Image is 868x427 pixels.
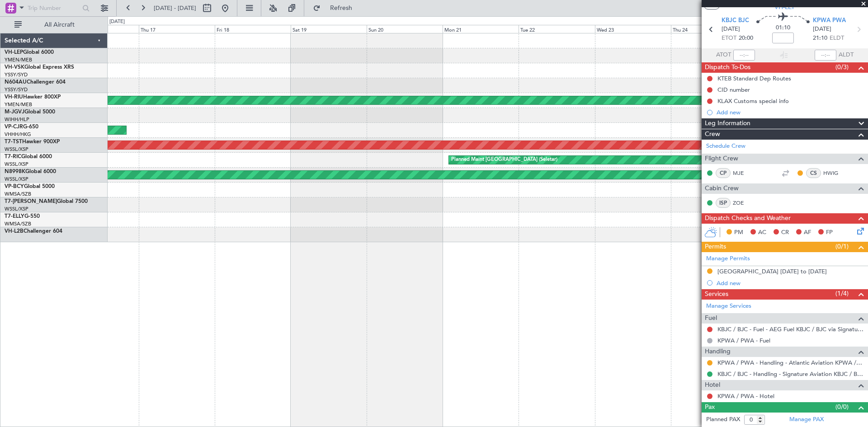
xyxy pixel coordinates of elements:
[789,415,824,424] a: Manage PAX
[826,228,833,237] span: FP
[5,199,88,204] a: T7-[PERSON_NAME]Global 7500
[5,214,40,219] a: T7-ELLYG-550
[706,415,740,424] label: Planned PAX
[5,94,61,100] a: VH-RIUHawker 800XP
[5,50,54,55] a: VH-LEPGlobal 6000
[5,109,24,115] span: M-JGVJ
[5,139,60,145] a: T7-TSTHawker 900XP
[705,213,791,224] span: Dispatch Checks and Weather
[5,161,28,168] a: WSSL/XSP
[5,184,55,189] a: VP-BCYGlobal 5000
[823,169,844,177] a: HWIG
[781,228,789,237] span: CR
[443,25,519,33] div: Mon 21
[830,34,844,43] span: ELDT
[5,56,32,63] a: YMEN/MEB
[5,146,28,153] a: WSSL/XSP
[722,25,740,34] span: [DATE]
[705,347,731,357] span: Handling
[739,34,753,43] span: 20:00
[804,228,811,237] span: AF
[28,1,80,15] input: Trip Number
[734,228,743,237] span: PM
[758,228,766,237] span: AC
[813,25,831,34] span: [DATE]
[717,75,791,82] div: KTEB Standard Dep Routes
[5,154,21,160] span: T7-RIC
[215,25,291,33] div: Fri 18
[5,169,56,174] a: N8998KGlobal 6000
[706,142,745,151] a: Schedule Crew
[839,51,854,60] span: ALDT
[5,80,66,85] a: N604AUChallenger 604
[5,124,23,130] span: VP-CJR
[835,242,849,251] span: (0/1)
[717,359,863,366] a: KPWA / PWA - Handling - Atlantic Aviation KPWA / PWA
[5,131,31,138] a: VHHH/HKG
[5,86,28,93] a: YSSY/SYD
[5,221,31,227] a: WMSA/SZB
[5,94,23,100] span: VH-RIU
[774,2,796,12] span: VH-LEP
[671,25,747,33] div: Thu 24
[717,97,789,105] div: KLAX Customs special info
[722,16,749,25] span: KBJC BJC
[733,169,753,177] a: MJE
[322,5,360,11] span: Refresh
[5,229,62,234] a: VH-L2BChallenger 604
[5,116,29,123] a: WIHH/HLP
[717,267,827,275] div: [GEOGRAPHIC_DATA] [DATE] to [DATE]
[813,34,827,43] span: 21:10
[705,154,738,164] span: Flight Crew
[717,392,774,400] a: KPWA / PWA - Hotel
[705,289,728,300] span: Services
[5,50,23,55] span: VH-LEP
[835,289,849,298] span: (1/4)
[705,313,717,324] span: Fuel
[24,22,95,28] span: All Aircraft
[716,198,731,208] div: ISP
[5,65,24,70] span: VH-VSK
[733,50,755,61] input: --:--
[5,199,57,204] span: T7-[PERSON_NAME]
[5,229,24,234] span: VH-L2B
[5,154,52,160] a: T7-RICGlobal 6000
[705,380,720,390] span: Hotel
[705,129,720,140] span: Crew
[5,214,24,219] span: T7-ELLY
[706,254,750,263] a: Manage Permits
[5,65,74,70] a: VH-VSKGlobal Express XRS
[109,18,125,26] div: [DATE]
[309,1,363,15] button: Refresh
[813,16,846,25] span: KPWA PWA
[5,109,55,115] a: M-JGVJGlobal 5000
[776,23,790,33] span: 01:10
[5,206,28,212] a: WSSL/XSP
[806,168,821,178] div: CS
[5,124,38,130] a: VP-CJRG-650
[717,108,863,116] div: Add new
[5,139,22,145] span: T7-TST
[705,118,750,129] span: Leg Information
[716,168,731,178] div: CP
[139,25,215,33] div: Thu 17
[717,325,863,333] a: KBJC / BJC - Fuel - AEG Fuel KBJC / BJC via Signature (EJ Asia Only)
[154,4,196,12] span: [DATE] - [DATE]
[367,25,443,33] div: Sun 20
[717,370,863,378] a: KBJC / BJC - Handling - Signature Aviation KBJC / BJC
[5,71,28,78] a: YSSY/SYD
[835,62,849,72] span: (0/3)
[717,337,770,344] a: KPWA / PWA - Fuel
[717,279,863,287] div: Add new
[5,191,31,197] a: WMSA/SZB
[717,86,750,94] div: CID number
[519,25,594,33] div: Tue 22
[595,25,671,33] div: Wed 23
[5,184,24,189] span: VP-BCY
[733,199,753,207] a: ZOE
[5,80,27,85] span: N604AU
[5,101,32,108] a: YMEN/MEB
[5,169,25,174] span: N8998K
[705,402,715,413] span: Pax
[10,18,98,32] button: All Aircraft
